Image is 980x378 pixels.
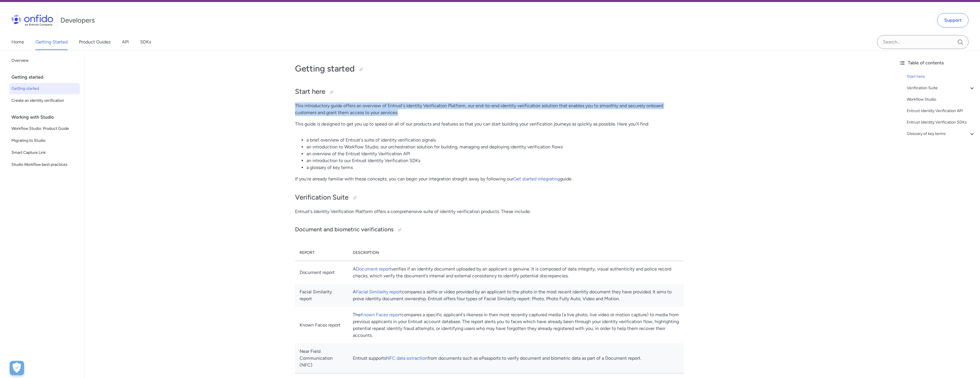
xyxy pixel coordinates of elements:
td: Facial Similarity report [295,284,349,307]
input: Onfido search input field [877,35,969,49]
td: A verifies if an identity document uploaded by an applicant is genuine. It is composed of data in... [348,261,684,284]
a: Facial Similarity report [356,289,402,295]
td: Known Faces report [295,307,349,343]
th: Description [348,245,684,261]
a: Start here [907,73,975,80]
button: Open Preferences [10,361,24,375]
span: Workflow Studio: Product Guide [11,125,78,132]
td: Document report [295,261,349,284]
span: Smart Capture Link [11,149,78,156]
a: Get started integrating [513,176,560,182]
a: Home [11,34,24,50]
td: The compares a specific applicant's likeness in their most recently captured media (a live photo,... [348,307,684,343]
a: SDKs [140,34,151,50]
span: Migrating to Studio [11,137,78,144]
li: a glossary of key terms [306,164,684,171]
li: a brief overview of Entrust's suite of identity verification signals [306,137,684,144]
a: Entrust Identity Verification SDKs [907,119,975,126]
a: Workflow Studio [907,96,975,103]
a: Verification Suite [907,85,975,91]
li: an overview of the Entrust Identity Verification API [306,150,684,157]
a: Create an identity verification [9,95,80,106]
a: Studio Workflow best practices [9,159,80,170]
a: Getting Started [35,34,68,50]
a: Known Faces report [361,312,401,317]
div: Working with Studio [11,112,82,123]
div: Cookie Preferences [10,361,24,375]
td: Entrust supports from documents such as ePassports to verify document and biometric data as part ... [348,343,684,373]
a: Getting started [9,83,80,94]
a: Smart Capture Link [9,147,80,158]
h2: Verification Suite [295,193,684,202]
h1: Developers [60,16,95,25]
p: This guide is designed to get you up to speed on all of our products and features so that you can... [295,121,684,128]
a: API [122,34,129,50]
a: Document report [356,266,391,272]
th: Report [295,245,349,261]
img: Onfido Logo [11,15,53,26]
a: NFC data extraction [386,355,427,361]
li: an introduction to our Entrust Identity Verification SDKs [306,157,684,164]
p: This introductory guide offers an overview of Entrust's Identity Verification Platform, our end-t... [295,102,684,116]
span: Create an identity verification [11,97,78,104]
span: Studio Workflow best practices [11,161,78,168]
p: Entrust's Identity Verification Platform offers a comprehensive suite of identity verification pr... [295,208,684,215]
a: Product Guides [79,34,110,50]
a: Migrating to Studio [9,135,80,146]
li: an introduction to Workflow Studio, our orchestration solution for building, managing and deployi... [306,144,684,150]
td: Near Field Communication (NFC) [295,343,349,373]
p: If you're already familiar with these concepts, you can begin your integration straight away by f... [295,176,684,182]
div: Table of contents [899,59,975,66]
h2: Start here [295,87,684,97]
span: Getting started [11,85,78,92]
span: Overview [11,57,78,64]
h3: Document and biometric verifications [295,225,684,234]
a: Workflow Studio: Product Guide [9,123,80,134]
a: Entrust Identity Verification API [907,108,975,114]
a: Glossary of key terms [907,130,975,137]
a: Support [937,13,969,27]
td: A compares a selfie or video provided by an applicant to the photo in the most recent identity do... [348,284,684,307]
h1: Getting started [295,63,684,74]
div: Getting started [11,71,82,83]
a: Overview [9,55,80,66]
